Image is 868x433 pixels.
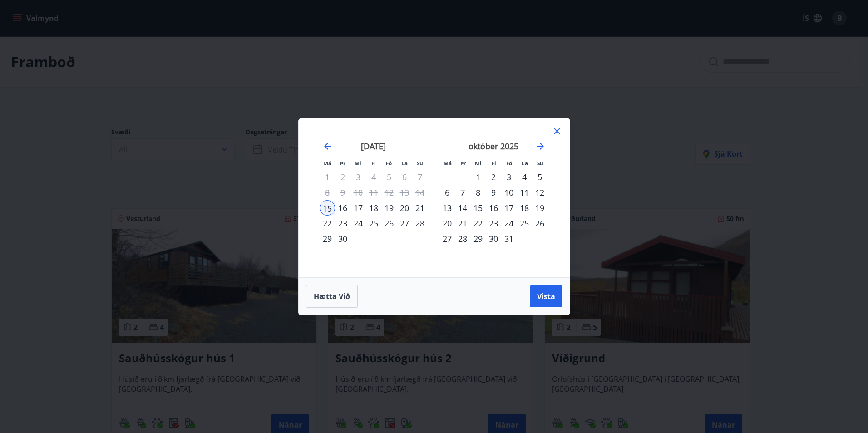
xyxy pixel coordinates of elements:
[501,216,517,231] div: 24
[366,169,381,185] td: Not available. fimmtudagur, 4. september 2025
[517,185,532,200] div: 11
[501,185,517,200] div: 10
[306,285,358,308] button: Hætta við
[470,185,486,200] td: Choose miðvikudagur, 8. október 2025 as your check-out date. It’s available.
[412,169,428,185] td: Not available. sunnudagur, 7. september 2025
[350,200,366,216] td: Choose miðvikudagur, 17. september 2025 as your check-out date. It’s available.
[460,160,466,167] small: Þr
[486,200,501,216] div: 16
[335,185,350,200] td: Not available. þriðjudagur, 9. september 2025
[455,231,470,246] div: 28
[397,185,412,200] td: Not available. laugardagur, 13. september 2025
[355,160,361,167] small: Mi
[401,160,408,167] small: La
[412,200,428,216] td: Choose sunnudagur, 21. september 2025 as your check-out date. It’s available.
[486,185,501,200] div: 9
[381,216,397,231] td: Choose föstudagur, 26. september 2025 as your check-out date. It’s available.
[535,141,546,152] div: Move forward to switch to the next month.
[532,169,547,185] td: Choose sunnudagur, 5. október 2025 as your check-out date. It’s available.
[486,216,501,231] div: 23
[486,185,501,200] td: Choose fimmtudagur, 9. október 2025 as your check-out date. It’s available.
[501,169,517,185] td: Choose föstudagur, 3. október 2025 as your check-out date. It’s available.
[335,216,350,231] td: Choose þriðjudagur, 23. september 2025 as your check-out date. It’s available.
[455,200,470,216] td: Choose þriðjudagur, 14. október 2025 as your check-out date. It’s available.
[517,169,532,185] div: 4
[501,200,517,216] div: 17
[537,160,543,167] small: Su
[335,200,350,216] div: 16
[366,200,381,216] div: 18
[455,231,470,246] td: Choose þriðjudagur, 28. október 2025 as your check-out date. It’s available.
[412,185,428,200] td: Not available. sunnudagur, 14. september 2025
[397,169,412,185] td: Not available. laugardagur, 6. september 2025
[371,160,376,167] small: Fi
[340,160,345,167] small: Þr
[320,231,335,246] div: 29
[323,160,331,167] small: Má
[492,160,496,167] small: Fi
[486,169,501,185] td: Choose fimmtudagur, 2. október 2025 as your check-out date. It’s available.
[517,185,532,200] td: Choose laugardagur, 11. október 2025 as your check-out date. It’s available.
[470,231,486,246] td: Choose miðvikudagur, 29. október 2025 as your check-out date. It’s available.
[470,231,486,246] div: 29
[320,200,335,216] div: 15
[532,185,547,200] div: 12
[532,200,547,216] td: Choose sunnudagur, 19. október 2025 as your check-out date. It’s available.
[470,169,486,185] div: 1
[439,185,455,200] td: Choose mánudagur, 6. október 2025 as your check-out date. It’s available.
[470,200,486,216] td: Choose miðvikudagur, 15. október 2025 as your check-out date. It’s available.
[310,129,559,266] div: Calendar
[314,291,350,301] span: Hætta við
[455,185,470,200] td: Choose þriðjudagur, 7. október 2025 as your check-out date. It’s available.
[517,200,532,216] td: Choose laugardagur, 18. október 2025 as your check-out date. It’s available.
[439,231,455,246] td: Choose mánudagur, 27. október 2025 as your check-out date. It’s available.
[322,141,333,152] div: Move backward to switch to the previous month.
[517,216,532,231] div: 25
[475,160,482,167] small: Mi
[381,185,397,200] td: Not available. föstudagur, 12. september 2025
[522,160,528,167] small: La
[486,200,501,216] td: Choose fimmtudagur, 16. október 2025 as your check-out date. It’s available.
[320,231,335,246] td: Choose mánudagur, 29. september 2025 as your check-out date. It’s available.
[486,216,501,231] td: Choose fimmtudagur, 23. október 2025 as your check-out date. It’s available.
[506,160,512,167] small: Fö
[439,216,455,231] div: 20
[517,216,532,231] td: Choose laugardagur, 25. október 2025 as your check-out date. It’s available.
[486,231,501,246] div: 30
[444,160,452,167] small: Má
[412,200,428,216] div: 21
[532,216,547,231] div: 26
[501,169,517,185] div: 3
[532,216,547,231] td: Choose sunnudagur, 26. október 2025 as your check-out date. It’s available.
[381,200,397,216] div: 19
[335,169,350,185] td: Not available. þriðjudagur, 2. september 2025
[397,200,412,216] div: 20
[537,291,555,301] span: Vista
[412,216,428,231] div: 28
[486,169,501,185] div: 2
[320,216,335,231] div: 22
[532,185,547,200] td: Choose sunnudagur, 12. október 2025 as your check-out date. It’s available.
[335,231,350,246] div: 30
[501,216,517,231] td: Choose föstudagur, 24. október 2025 as your check-out date. It’s available.
[439,216,455,231] td: Choose mánudagur, 20. október 2025 as your check-out date. It’s available.
[361,141,386,152] strong: [DATE]
[501,185,517,200] td: Choose föstudagur, 10. október 2025 as your check-out date. It’s available.
[486,231,501,246] td: Choose fimmtudagur, 30. október 2025 as your check-out date. It’s available.
[381,200,397,216] td: Choose föstudagur, 19. september 2025 as your check-out date. It’s available.
[320,200,335,216] td: Selected as start date. mánudagur, 15. september 2025
[366,216,381,231] td: Choose fimmtudagur, 25. september 2025 as your check-out date. It’s available.
[470,216,486,231] div: 22
[517,200,532,216] div: 18
[412,216,428,231] td: Choose sunnudagur, 28. september 2025 as your check-out date. It’s available.
[439,185,455,200] div: 6
[366,185,381,200] td: Not available. fimmtudagur, 11. september 2025
[439,231,455,246] div: 27
[501,231,517,246] td: Choose föstudagur, 31. október 2025 as your check-out date. It’s available.
[501,231,517,246] div: 31
[381,169,397,185] td: Not available. föstudagur, 5. september 2025
[470,169,486,185] td: Choose miðvikudagur, 1. október 2025 as your check-out date. It’s available.
[455,216,470,231] div: 21
[397,200,412,216] td: Choose laugardagur, 20. september 2025 as your check-out date. It’s available.
[386,160,392,167] small: Fö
